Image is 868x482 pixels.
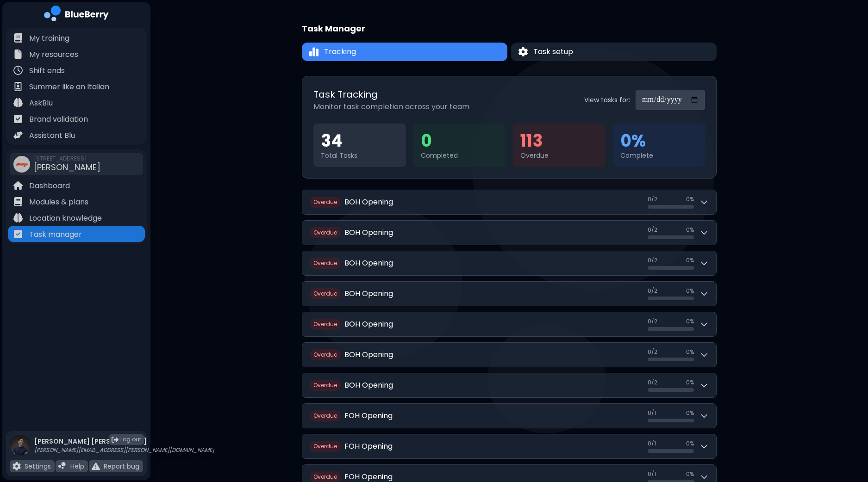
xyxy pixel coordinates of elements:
p: Report bug [104,462,139,470]
span: 0 / 2 [648,287,657,295]
div: Complete [620,151,698,160]
p: Task manager [29,229,82,240]
p: Settings [25,462,51,470]
img: file icon [58,462,67,470]
button: OverdueBOH Opening0/20% [302,282,716,306]
p: Monitor task completion across your team [313,101,469,112]
span: 0 % [686,409,694,417]
img: file icon [13,66,23,75]
span: Task setup [533,46,573,57]
h2: BOH Opening [344,197,393,208]
button: OverdueBOH Opening0/20% [302,221,716,245]
span: 0 / 1 [648,470,656,478]
span: 0 % [686,287,694,295]
span: Tracking [324,46,356,57]
div: 113 [520,131,598,151]
span: 0 / 2 [648,318,657,325]
span: Overdue [310,380,341,391]
img: company logo [44,6,109,25]
button: Task setupTask setup [511,43,717,61]
img: file icon [13,98,23,107]
div: Completed [421,151,499,160]
button: OverdueFOH Opening0/10% [302,404,716,428]
label: View tasks for: [584,96,630,104]
p: My resources [29,49,78,60]
div: Total Tasks [321,151,399,160]
button: OverdueBOH Opening0/20% [302,343,716,367]
p: Help [70,462,84,470]
button: OverdueBOH Opening0/20% [302,251,716,275]
span: Overdue [310,441,341,452]
img: file icon [13,49,23,59]
img: profile photo [10,435,31,465]
p: My training [29,33,69,44]
h2: BOH Opening [344,258,393,269]
span: 0 / 2 [648,379,657,386]
img: logout [112,436,119,443]
h2: BOH Opening [344,227,393,238]
button: OverdueFOH Opening0/10% [302,434,716,458]
span: 0 / 2 [648,196,657,203]
p: [PERSON_NAME][EMAIL_ADDRESS][PERSON_NAME][DOMAIN_NAME] [34,446,214,454]
span: Overdue [310,258,341,269]
p: [PERSON_NAME] [PERSON_NAME] [34,437,214,445]
div: Overdue [520,151,598,160]
p: Location knowledge [29,213,102,224]
span: 0 % [686,226,694,234]
span: [PERSON_NAME] [34,161,100,173]
h2: BOH Opening [344,349,393,360]
p: Shift ends [29,65,65,76]
span: Log out [120,436,141,443]
p: Summer like an Italian [29,81,109,93]
img: file icon [92,462,100,470]
h2: BOH Opening [344,380,393,391]
span: Overdue [310,410,341,421]
span: Overdue [310,227,341,238]
span: 0 % [686,379,694,386]
img: file icon [13,114,23,124]
h2: Task Tracking [313,87,469,101]
span: 0 % [686,318,694,325]
button: OverdueBOH Opening0/20% [302,373,716,397]
h1: Task Manager [302,22,365,35]
img: Task setup [518,47,528,57]
button: OverdueBOH Opening0/20% [302,312,716,336]
div: 0 % [620,131,698,151]
img: file icon [13,33,23,43]
span: 0 % [686,348,694,356]
span: Overdue [310,319,341,330]
span: 0 % [686,440,694,447]
span: 0 / 1 [648,440,656,447]
h2: FOH Opening [344,441,393,452]
span: 0 / 2 [648,226,657,234]
p: Dashboard [29,180,70,192]
span: 0 / 1 [648,409,656,417]
span: 0 % [686,196,694,203]
span: Overdue [310,349,341,360]
img: file icon [13,130,23,140]
div: 0 [421,131,499,151]
p: Modules & plans [29,197,88,208]
img: file icon [13,213,23,222]
img: file icon [13,82,23,91]
h2: FOH Opening [344,410,393,421]
img: company thumbnail [13,156,30,173]
p: AskBlu [29,98,53,109]
img: file icon [13,197,23,206]
img: file icon [12,462,21,470]
span: 0 % [686,470,694,478]
span: Overdue [310,288,341,299]
p: Brand validation [29,114,88,125]
div: 34 [321,131,399,151]
img: file icon [13,181,23,190]
span: 0 % [686,257,694,264]
span: 0 / 2 [648,348,657,356]
span: 0 / 2 [648,257,657,264]
p: Assistant Blu [29,130,75,141]
span: Overdue [310,197,341,208]
button: TrackingTracking [302,43,507,61]
span: [STREET_ADDRESS] [34,155,100,162]
h2: BOH Opening [344,319,393,330]
img: Tracking [309,47,318,57]
button: OverdueBOH Opening0/20% [302,190,716,214]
